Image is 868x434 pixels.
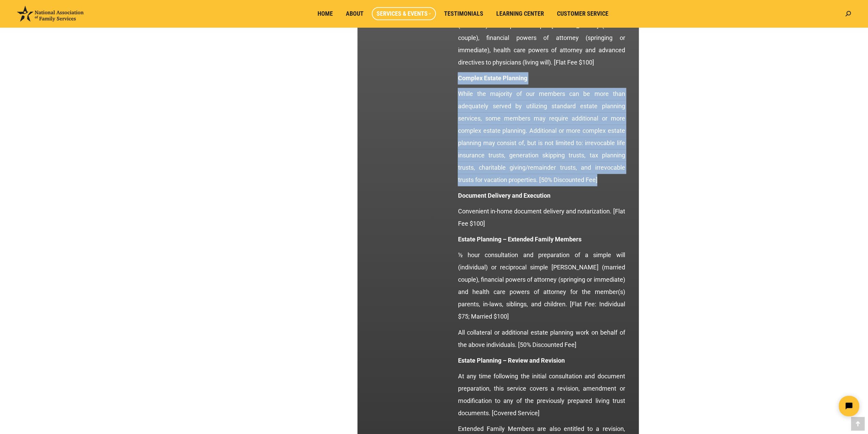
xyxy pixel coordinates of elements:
p: Convenient in-home document delivery and notarization. [Flat Fee $100] [458,205,625,230]
p: ½ hour consultation and preparation of a simple will (individual) or reciprocal simple [PERSON_NA... [458,7,625,69]
p: ½ hour consultation and preparation of a simple will (individual) or reciprocal simple [PERSON_NA... [458,249,625,323]
iframe: Tidio Chat [748,390,865,422]
a: About [341,7,368,20]
strong: Complex Estate Planning [458,74,527,82]
strong: Estate Planning – Review and Revision [458,356,564,364]
img: National Association of Family Services [17,6,84,22]
span: Customer Service [557,10,608,17]
span: About [346,10,364,17]
span: Home [318,10,333,17]
p: While the majority of our members can be more than adequately served by utilizing standard estate... [458,88,625,186]
a: Learning Center [491,7,549,20]
p: All collateral or additional estate planning work on behalf of the above individuals. [50% Discou... [458,326,625,351]
a: Home [313,7,338,20]
p: At any time following the initial consultation and document preparation, this service covers a re... [458,370,625,419]
span: Learning Center [496,10,544,17]
a: Customer Service [552,7,613,20]
strong: Estate Planning – Extended Family Members [458,236,581,243]
span: Testimonials [444,10,483,17]
strong: Document Delivery and Execution [458,192,550,199]
span: Services & Events [377,10,431,17]
a: Testimonials [439,7,488,20]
